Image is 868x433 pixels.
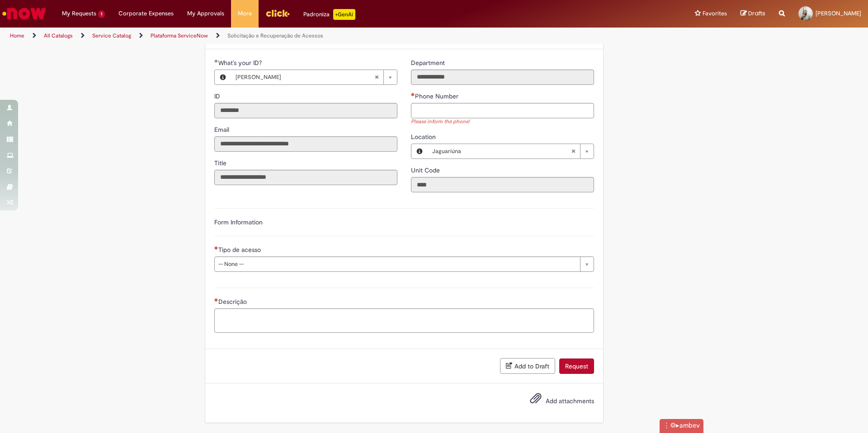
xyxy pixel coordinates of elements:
[333,9,355,20] p: +GenAi
[528,390,544,411] button: Add attachments
[10,32,24,39] a: Home
[432,144,571,158] span: Jaguariúna
[411,166,442,174] span: Read only - Unit Code
[92,32,131,39] a: Service Catalog
[218,59,264,67] span: Required - What's your ID?
[214,170,397,185] input: Title
[370,70,383,84] abbr: Clear field What's your ID?
[214,298,218,302] span: Required
[214,125,231,134] label: Read only - Email
[559,359,594,374] button: Request
[411,133,438,141] span: Location
[214,126,231,134] span: Read only - Email
[7,28,572,44] ul: Page breadcrumbs
[1,5,47,23] img: ServiceNow
[411,93,415,96] span: Required
[411,58,447,67] label: Read only - Department
[218,246,263,254] span: Tipo de acesso
[214,246,218,250] span: Required
[415,92,460,100] span: Phone Number
[62,9,96,18] span: My Requests
[816,9,861,17] span: [PERSON_NAME]
[411,70,594,85] input: Department
[303,9,355,20] div: Padroniza
[411,177,594,192] input: Unit Code
[411,166,442,175] label: Read only - Unit Code
[236,70,374,84] span: [PERSON_NAME]
[500,358,555,374] button: Add to Draft
[748,9,765,18] span: Drafts
[44,32,73,39] a: All Catalogs
[214,92,222,100] span: Read only - ID
[411,144,428,158] button: Location, Preview this record Jaguariúna
[214,218,263,226] label: Form Information
[741,9,765,18] a: Drafts
[214,92,222,101] label: Read only - ID
[676,421,679,431] span: Click to execute command /tn, hold SHIFT for /vd
[187,9,224,18] span: My Approvals
[703,9,727,18] span: Favorites
[118,9,174,18] span: Corporate Expenses
[411,103,594,118] input: Phone Number
[411,118,594,126] div: Please inform the phone!
[218,298,249,306] span: Descrição
[546,397,594,405] span: Add attachments
[679,421,700,431] span: Doubleclick to run command /pop
[214,308,594,333] textarea: Descrição
[215,70,231,84] button: What's your ID?, Preview this record Victor ROJA TAVONI
[214,158,228,168] label: Read only - Title
[411,59,447,67] span: Read only - Department
[231,70,397,84] a: [PERSON_NAME]Clear field What's your ID?
[238,9,252,18] span: More
[227,32,323,39] a: Solicitação e Recuperação de Acessos
[214,103,397,118] input: ID
[428,144,594,158] a: JaguariúnaClear field Location
[218,257,576,271] span: -- None --
[214,159,228,167] span: Read only - Title
[214,136,397,152] input: Email
[98,10,105,18] span: 1
[663,421,670,431] div: Click an hold to drag
[214,59,218,63] span: Required Filled
[670,421,676,431] span: Click to configure InstanceTag, SHIFT Click to disable
[265,6,290,20] img: click_logo_yellow_360x200.png
[566,144,580,158] abbr: Clear field Location
[151,32,208,39] a: Plataforma ServiceNow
